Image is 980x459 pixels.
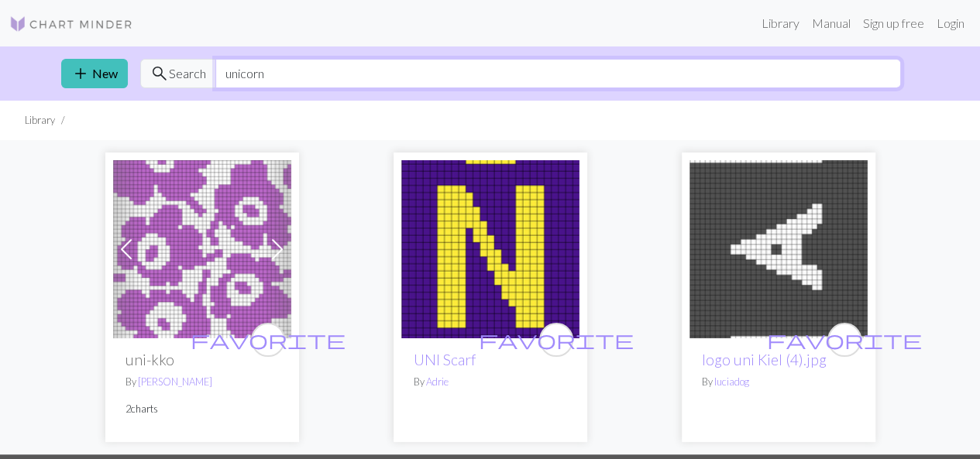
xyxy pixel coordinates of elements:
[930,8,971,39] a: Login
[806,8,857,39] a: Manual
[702,375,855,389] p: By
[689,160,868,338] img: logo uni Kiel (4).jpg
[702,351,827,368] a: logo uni Kiel (4).jpg
[150,63,169,84] span: search
[401,160,579,338] img: UNI Scarf
[113,160,291,338] img: uni-kko
[414,375,567,389] p: By
[191,324,346,355] i: favourite
[401,240,579,255] a: UNI Scarf
[251,323,285,357] button: favourite
[9,15,133,33] img: Logo
[539,323,573,357] button: favourite
[71,63,90,84] span: add
[126,402,279,416] p: 2 charts
[714,375,749,388] a: luciadog
[138,375,212,388] a: [PERSON_NAME]
[479,327,634,351] span: favorite
[857,8,930,39] a: Sign up free
[126,375,279,389] p: By
[755,8,806,39] a: Library
[191,327,346,351] span: favorite
[479,324,634,355] i: favourite
[689,240,868,255] a: logo uni Kiel (4).jpg
[61,59,128,88] a: New
[169,64,206,83] span: Search
[767,327,922,351] span: favorite
[426,375,449,388] a: Adrie
[827,323,861,357] button: favourite
[113,240,291,255] a: uni-kko
[767,324,922,355] i: favourite
[25,113,55,128] li: Library
[414,351,476,368] a: UNI Scarf
[126,351,279,368] h2: uni-kko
